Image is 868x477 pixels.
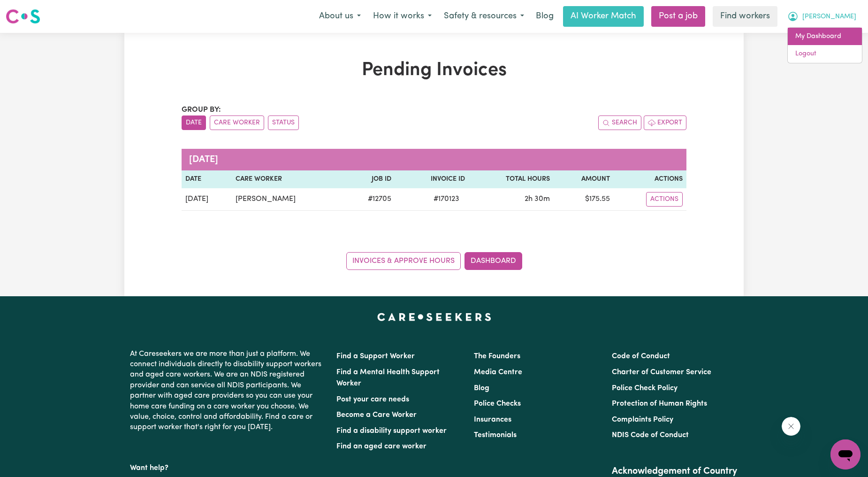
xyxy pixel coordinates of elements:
a: NDIS Code of Conduct [612,431,689,439]
h1: Pending Invoices [182,59,686,82]
a: Invoices & Approve Hours [346,252,461,270]
button: Export [644,115,686,130]
a: Logout [788,45,862,63]
div: My Account [787,27,862,63]
a: Code of Conduct [612,353,670,360]
p: Want help? [130,459,325,473]
span: 2 hours 30 minutes [525,195,550,203]
iframe: Button to launch messaging window [830,439,860,469]
th: Invoice ID [395,170,469,188]
a: Police Check Policy [612,385,678,392]
caption: [DATE] [182,149,686,170]
a: Find an aged care worker [336,443,426,450]
h2: Acknowledgement of Country [612,466,738,477]
span: Group by: [182,106,221,114]
a: Find a disability support worker [336,427,447,435]
a: Insurances [474,416,511,423]
th: Amount [554,170,613,188]
th: Date [182,170,232,188]
a: Careseekers logo [6,6,40,27]
p: At Careseekers we are more than just a platform. We connect individuals directly to disability su... [130,345,325,437]
a: Charter of Customer Service [612,369,711,376]
iframe: Close message [782,417,800,436]
button: How it works [367,7,438,26]
a: Testimonials [474,431,517,439]
a: Complaints Policy [612,416,673,423]
a: Find workers [713,6,777,27]
span: [PERSON_NAME] [802,12,856,22]
a: Media Centre [474,369,522,376]
img: Careseekers logo [6,8,40,25]
button: sort invoices by date [182,115,206,130]
button: About us [313,7,367,26]
th: Actions [614,170,686,188]
th: Total Hours [469,170,554,188]
th: Job ID [343,170,395,188]
a: Become a Care Worker [336,411,417,419]
button: Safety & resources [438,7,530,26]
a: Blog [474,385,489,392]
button: Search [598,115,641,130]
a: Find a Mental Health Support Worker [336,369,440,387]
button: sort invoices by paid status [268,115,299,130]
button: sort invoices by care worker [210,115,264,130]
td: [DATE] [182,188,232,211]
span: # 170123 [428,193,465,205]
a: Careseekers home page [377,313,491,321]
a: Post a job [651,6,705,27]
button: My Account [781,7,862,26]
td: [PERSON_NAME] [232,188,343,211]
a: Post your care needs [336,396,409,403]
a: Blog [530,6,559,27]
span: Need any help? [6,7,57,14]
a: AI Worker Match [563,6,644,27]
a: Protection of Human Rights [612,400,707,408]
a: Dashboard [464,252,522,270]
th: Care Worker [232,170,343,188]
button: Actions [646,192,683,207]
a: Find a Support Worker [336,353,415,360]
a: The Founders [474,353,520,360]
a: My Dashboard [788,28,862,46]
td: # 12705 [343,188,395,211]
td: $ 175.55 [554,188,613,211]
a: Police Checks [474,400,521,408]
